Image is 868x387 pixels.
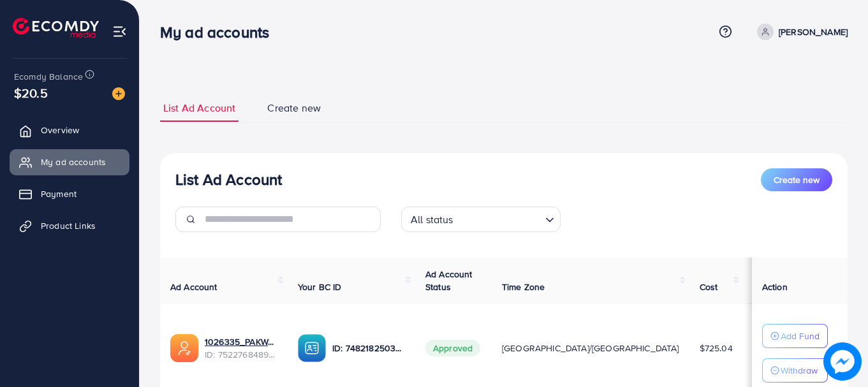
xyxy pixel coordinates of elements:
span: Overview [41,124,79,136]
div: <span class='underline'>1026335_PAKWALL_1751531043864</span></br>7522768489221144593 [205,335,277,361]
div: Search for option [401,207,561,232]
p: Withdraw [781,363,818,378]
span: Time Zone [502,281,545,293]
a: [PERSON_NAME] [752,24,848,40]
span: Approved [425,340,480,356]
p: Add Fund [781,328,820,344]
span: Your BC ID [298,281,342,293]
p: [PERSON_NAME] [779,24,848,40]
img: image [112,87,125,100]
input: Search for option [457,208,540,229]
button: Add Fund [762,324,828,348]
span: Ad Account Status [425,268,473,293]
img: menu [112,24,127,39]
span: Ad Account [170,281,217,293]
span: Create new [774,173,820,186]
img: image [825,344,860,379]
span: [GEOGRAPHIC_DATA]/[GEOGRAPHIC_DATA] [502,342,679,354]
span: My ad accounts [41,156,106,168]
a: 1026335_PAKWALL_1751531043864 [205,335,277,348]
span: Cost [700,281,718,293]
img: ic-ads-acc.e4c84228.svg [170,334,198,362]
span: $725.04 [700,342,733,354]
span: $20.5 [14,84,48,102]
a: Overview [10,117,129,143]
a: Payment [10,181,129,207]
h3: My ad accounts [160,23,279,41]
span: Payment [41,187,77,200]
span: Product Links [41,219,96,232]
span: ID: 7522768489221144593 [205,348,277,361]
button: Withdraw [762,358,828,383]
button: Create new [761,168,832,191]
p: ID: 7482182503915372561 [332,340,405,356]
span: List Ad Account [163,101,235,115]
span: Ecomdy Balance [14,70,83,83]
h3: List Ad Account [175,170,282,189]
span: Action [762,281,788,293]
span: All status [408,210,456,229]
a: My ad accounts [10,149,129,175]
img: ic-ba-acc.ded83a64.svg [298,334,326,362]
span: Create new [267,101,321,115]
img: logo [13,18,99,38]
a: Product Links [10,213,129,238]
